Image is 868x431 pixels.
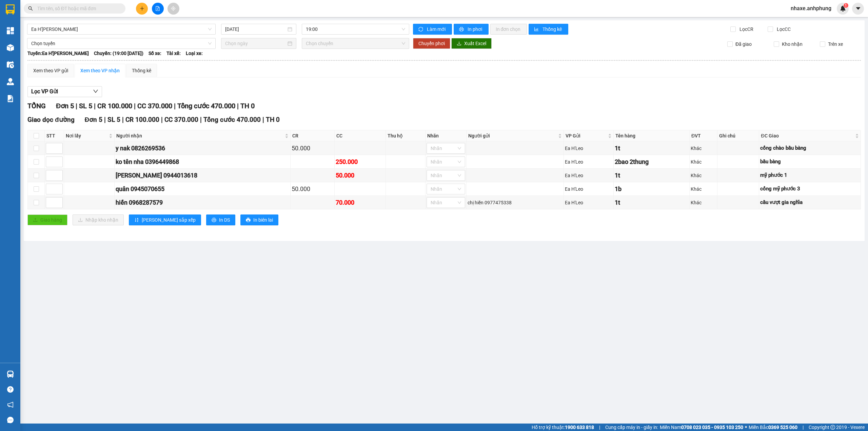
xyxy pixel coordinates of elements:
span: | [599,424,600,431]
span: Lọc CC [774,25,792,33]
button: downloadNhập kho nhận [73,214,124,225]
img: warehouse-icon [7,371,14,378]
td: Ea H'Leo [564,155,614,169]
div: cổng mỹ phước 3 [760,185,860,193]
span: Cung cấp máy in - giấy in: [605,424,658,431]
div: 50.000 [336,171,384,180]
button: printerIn biên lai [240,214,278,225]
span: Tài xế: [166,50,181,57]
button: syncLàm mới [413,24,452,35]
span: | [104,116,106,124]
span: Tổng cước 470.000 [177,102,235,110]
span: | [161,116,163,124]
div: Khác [691,199,716,206]
span: ⚪️ [745,426,747,429]
span: Trên xe [825,40,846,48]
span: Người nhận [116,132,283,139]
span: | [76,102,77,110]
span: Đơn 5 [85,116,103,124]
span: Chọn chuyến [306,38,406,49]
span: | [134,102,136,110]
div: hiến 0968287579 [116,198,289,207]
div: 2bao 2thung [615,157,688,167]
span: | [803,424,804,431]
th: Ghi chú [717,130,759,142]
input: 13/08/2025 [225,25,286,33]
div: [PERSON_NAME] 0944013618 [116,171,289,180]
span: Miền Bắc [749,424,797,431]
span: file-add [155,6,160,11]
button: Chuyển phơi [413,38,450,49]
span: question-circle [7,386,14,393]
button: uploadGiao hàng [27,214,67,225]
strong: 0708 023 035 - 0935 103 250 [681,425,743,430]
span: Đơn 5 [56,102,74,110]
span: Xuất Excel [464,40,486,47]
div: 70.000 [336,198,384,207]
strong: 1900 633 818 [565,425,594,430]
span: In biên lai [253,216,273,224]
span: Hỗ trợ kỹ thuật: [532,424,594,431]
button: downloadXuất Excel [451,38,492,49]
span: Người gửi [468,132,557,139]
button: Lọc VP Gửi [27,86,102,97]
span: | [174,102,176,110]
img: icon-new-feature [840,5,846,12]
div: Khác [691,185,716,193]
td: Ea H'Leo [564,169,614,182]
button: plus [136,3,148,15]
b: Tuyến: Ea H'[PERSON_NAME] [27,51,89,56]
span: notification [7,401,14,408]
span: Chuyến: (19:00 [DATE]) [94,50,143,57]
span: Nơi lấy [66,132,107,139]
div: Ea H'Leo [565,145,612,152]
span: SL 5 [79,102,92,110]
span: bar-chart [534,27,540,32]
span: TỔNG [27,102,46,110]
span: TH 0 [266,116,280,124]
span: sync [418,27,424,32]
span: | [237,102,239,110]
span: In DS [219,216,230,224]
img: solution-icon [7,95,14,102]
button: file-add [152,3,164,15]
div: 250.000 [336,157,384,167]
span: CR 100.000 [97,102,132,110]
th: Thu hộ [386,130,426,142]
span: | [200,116,202,124]
div: 1t [615,198,688,207]
div: Ea H'Leo [565,172,612,179]
div: cầu vượt gia nghĩa [760,199,860,207]
span: VP Gửi [566,132,607,139]
div: 50.000 [292,144,333,153]
span: printer [212,218,216,223]
span: TH 0 [240,102,255,110]
img: warehouse-icon [7,78,14,85]
div: Thống kê [132,67,151,74]
td: Ea H'Leo [564,196,614,209]
span: | [262,116,264,124]
span: CC 370.000 [137,102,172,110]
span: printer [459,27,465,32]
div: ko tên nha 0396449868 [116,157,289,167]
span: Chọn tuyến [31,38,212,49]
span: aim [171,6,176,11]
div: Khác [691,158,716,166]
div: Ea H'Leo [565,185,612,193]
img: logo-vxr [6,4,15,15]
span: 1 [845,3,847,8]
div: 1t [615,144,688,153]
span: In phơi [468,25,483,33]
div: y nak 0826269536 [116,144,289,153]
div: 1t [615,171,688,180]
span: Kho nhận [779,40,805,48]
div: Ea H'Leo [565,158,612,166]
th: CR [291,130,335,142]
span: download [457,41,461,46]
td: Ea H'Leo [564,182,614,196]
button: bar-chartThống kê [529,24,568,35]
div: 1b [615,184,688,194]
span: nhaxe.anhphung [785,4,837,13]
button: sort-ascending[PERSON_NAME] sắp xếp [129,214,201,225]
strong: 0369 525 060 [768,425,797,430]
